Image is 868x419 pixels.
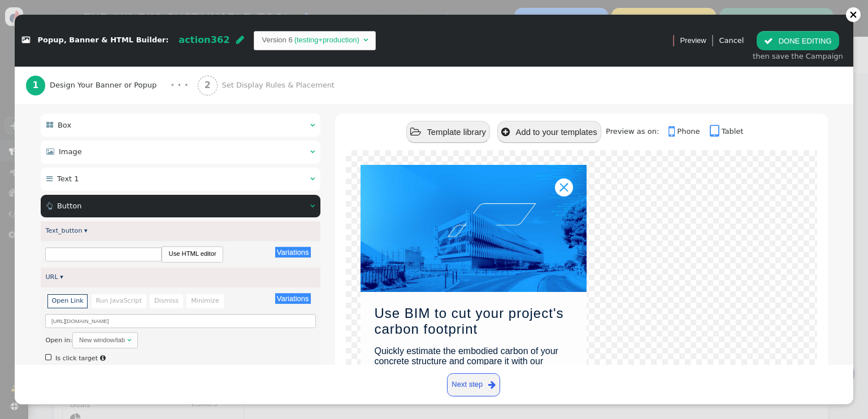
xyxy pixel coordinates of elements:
[205,80,211,90] b: 2
[310,202,315,209] span: 
[45,314,315,328] input: Link URL
[46,121,53,129] span: 
[32,80,38,90] b: 1
[150,294,183,308] li: Dismiss
[262,34,292,46] td: Version 6
[46,148,54,155] span: 
[680,35,706,46] span: Preview
[45,352,54,364] span: 
[310,175,315,182] span: 
[198,67,358,104] a: 2 Set Display Rules & Placement
[275,247,311,257] button: Variations
[669,127,707,136] a: Phone
[497,121,601,143] button: Add to your templates
[447,373,501,396] a: Next step
[293,34,361,46] td: (testing+production)
[26,67,198,104] a: 1 Design Your Banner or Popup · · ·
[361,165,587,292] img: 70ba61d0d8796584.jpeg
[162,247,222,261] a: Use HTML editor
[710,124,722,139] span: 
[57,174,79,183] span: Text 1
[310,121,315,129] span: 
[275,293,311,304] button: Variations
[45,273,63,281] a: URL ▾
[100,355,106,361] span: 
[45,355,98,362] label: Is click target
[179,34,230,45] span: action362
[374,346,564,396] font: Quickly estimate the embodied carbon of your concrete structure and compare it with our sustainab...
[363,36,368,43] span: 
[45,227,87,234] a: Text_button ▾
[92,294,146,308] li: Run JavaScript
[680,31,706,50] a: Preview
[310,148,315,155] span: 
[501,127,510,137] span: 
[46,175,53,182] span: 
[57,202,82,210] span: Button
[127,337,131,343] span: 
[488,378,496,391] span: 
[50,80,161,91] span: Design Your Banner or Popup
[38,36,169,45] span: Popup, Banner & HTML Builder:
[79,335,125,345] div: New window/tab
[753,51,843,62] div: then save the Campaign
[764,37,773,45] span: 
[186,294,223,308] li: Minimize
[22,37,30,44] span: 
[58,121,71,129] span: Box
[406,121,490,143] button: Template library
[46,202,53,209] span: 
[59,147,82,156] span: Image
[171,78,188,93] div: · · ·
[47,294,88,308] li: Open Link
[719,36,744,45] a: Cancel
[374,305,563,337] font: Use BIM to cut your project's carbon footprint
[410,127,421,137] span: 
[757,31,839,50] button: DONE EDITING
[669,124,677,139] span: 
[236,35,244,44] span: 
[45,332,315,348] div: Open in:
[710,127,744,136] a: Tablet
[606,127,666,136] span: Preview as on:
[222,80,338,91] span: Set Display Rules & Placement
